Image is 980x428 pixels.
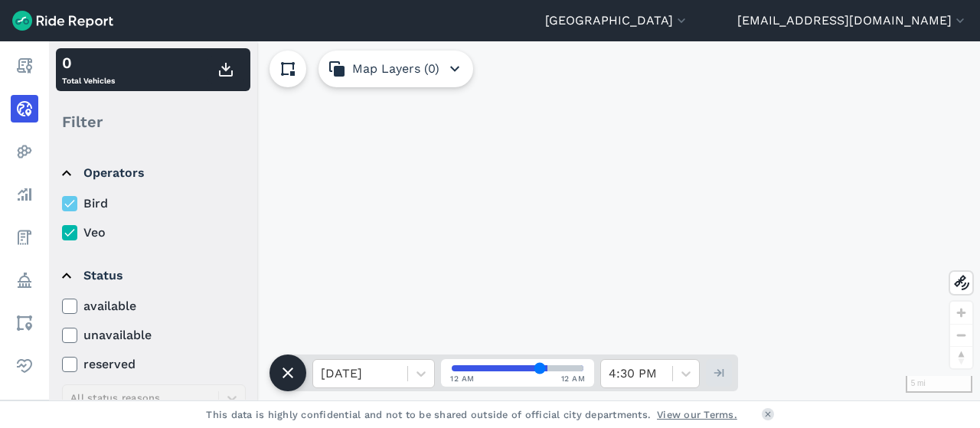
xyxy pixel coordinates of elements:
img: Ride Report [12,11,113,31]
a: Realtime [11,95,38,123]
button: [EMAIL_ADDRESS][DOMAIN_NAME] [737,11,968,30]
a: Areas [11,309,38,337]
summary: Status [62,254,243,297]
span: 12 AM [561,373,586,384]
button: Map Layers (0) [318,51,473,87]
div: Total Vehicles [62,51,115,88]
a: Fees [11,224,38,251]
label: reserved [62,355,246,374]
summary: Operators [62,152,243,194]
label: unavailable [62,326,246,345]
label: Veo [62,224,246,242]
a: Health [11,352,38,380]
a: Policy [11,266,38,294]
a: Report [11,52,38,80]
a: View our Terms. [657,407,737,422]
div: loading [49,41,980,400]
span: 12 AM [450,373,475,384]
a: Analyze [11,181,38,208]
label: available [62,297,246,315]
div: 0 [62,51,115,74]
div: Filter [56,98,250,145]
button: [GEOGRAPHIC_DATA] [545,11,689,30]
label: Bird [62,194,246,213]
a: Heatmaps [11,138,38,165]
